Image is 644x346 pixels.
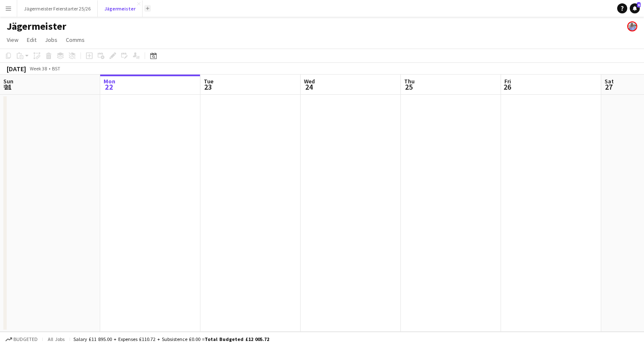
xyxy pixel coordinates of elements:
[3,34,22,45] a: View
[627,21,637,31] app-user-avatar: Lucy Hillier
[27,36,36,44] span: Edit
[23,34,40,45] a: Edit
[204,77,213,85] span: Tue
[42,34,61,45] a: Jobs
[102,82,115,92] span: 22
[46,336,66,342] span: All jobs
[17,0,98,17] button: Jägermeister Feierstarter 25/26
[404,77,415,85] span: Thu
[13,336,38,342] span: Budgeted
[98,0,143,17] button: Jägermeister
[637,2,641,8] span: 6
[66,36,85,44] span: Comms
[603,82,614,92] span: 27
[403,82,415,92] span: 25
[73,336,269,342] div: Salary £11 895.00 + Expenses £110.72 + Subsistence £0.00 =
[7,36,18,44] span: View
[504,77,511,85] span: Fri
[2,82,13,92] span: 21
[304,77,315,85] span: Wed
[104,77,115,85] span: Mon
[605,77,614,85] span: Sat
[7,65,26,73] div: [DATE]
[630,3,640,13] a: 6
[303,82,315,92] span: 24
[503,82,511,92] span: 26
[203,82,213,92] span: 23
[52,65,60,72] div: BST
[62,34,88,45] a: Comms
[205,336,269,342] span: Total Budgeted £12 005.72
[45,36,57,44] span: Jobs
[4,335,39,344] button: Budgeted
[28,65,49,72] span: Week 38
[3,77,13,85] span: Sun
[7,20,66,33] h1: Jägermeister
